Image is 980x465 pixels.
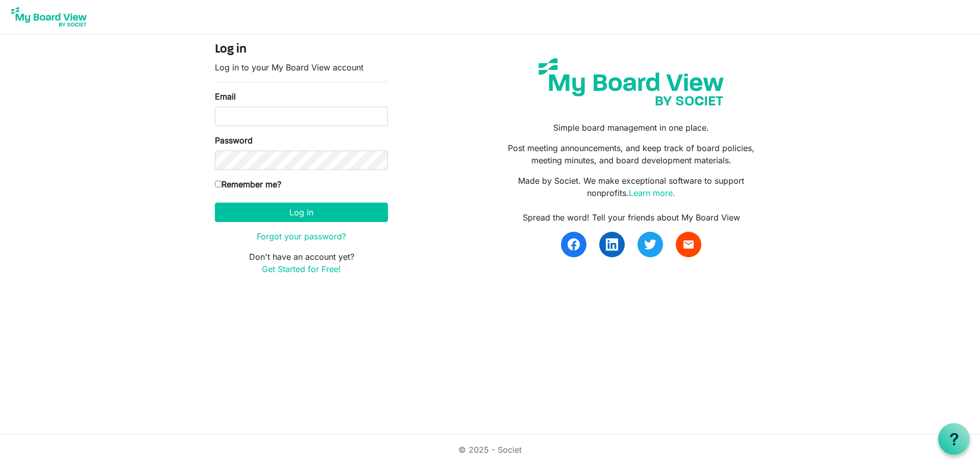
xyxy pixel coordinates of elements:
span: email [682,238,695,251]
img: my-board-view-societ.svg [531,51,731,113]
img: linkedin.svg [606,238,618,251]
a: © 2025 - Societ [458,445,522,455]
p: Simple board management in one place. [498,121,765,134]
a: Get Started for Free! [262,264,341,274]
a: Forgot your password? [257,231,346,241]
img: twitter.svg [644,238,656,251]
p: Post meeting announcements, and keep track of board policies, meeting minutes, and board developm... [498,142,765,166]
label: Password [215,134,253,146]
a: Learn more. [629,188,675,198]
button: Log in [215,203,388,222]
label: Email [215,90,236,103]
p: Made by Societ. We make exceptional software to support nonprofits. [498,175,765,199]
input: Remember me? [215,181,222,187]
div: Spread the word! Tell your friends about My Board View [498,211,765,224]
p: Log in to your My Board View account [215,61,388,74]
h4: Log in [215,42,388,57]
img: facebook.svg [568,238,580,251]
label: Remember me? [215,178,281,190]
img: My Board View Logo [8,4,90,30]
p: Don't have an account yet? [215,251,388,275]
a: email [676,232,701,257]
